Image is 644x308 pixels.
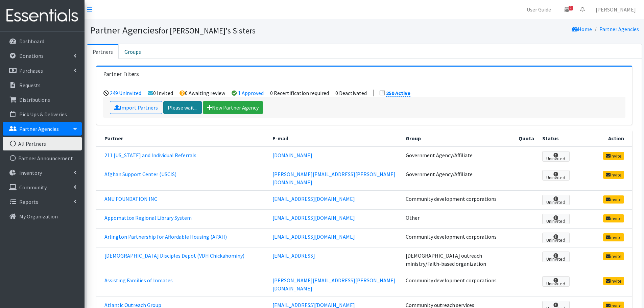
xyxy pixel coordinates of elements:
[335,90,367,96] li: 0 Deactivated
[603,277,624,285] a: Invite
[603,152,624,160] a: Invite
[542,276,570,287] span: Uninvited
[538,130,574,147] th: Status
[268,130,402,147] th: E-mail
[3,151,82,165] a: Partner Announcement
[515,130,538,147] th: Quota
[603,214,624,222] a: Invite
[603,233,624,241] a: Invite
[19,169,42,176] p: Inventory
[119,44,147,59] a: Groups
[272,277,396,292] a: [PERSON_NAME][EMAIL_ADDRESS][PERSON_NAME][DOMAIN_NAME]
[104,233,227,240] a: Arlington Partnership for Affordable Housing (APAH)
[3,34,82,48] a: Dashboard
[104,252,244,259] a: [DEMOGRAPHIC_DATA] Disciples Depot (VDH Chickahominy)
[3,4,82,27] img: HumanEssentials
[402,272,514,297] td: Community development corporations
[402,147,514,166] td: Government Agency/Affiliate
[590,3,641,16] a: [PERSON_NAME]
[603,195,624,204] a: Invite
[19,52,44,59] p: Donations
[19,38,44,45] p: Dashboard
[87,44,119,59] a: Partners
[3,195,82,209] a: Reports
[3,108,82,121] a: Pick Ups & Deliveries
[3,122,82,136] a: Partner Agencies
[574,130,632,147] th: Action
[603,252,624,260] a: Invite
[180,90,225,96] li: 0 Awaiting review
[163,101,202,114] a: Please wait...
[3,166,82,180] a: Inventory
[386,90,410,97] a: 250 Active
[3,210,82,223] a: My Organization
[3,49,82,63] a: Donations
[19,82,41,89] p: Requests
[104,171,176,177] a: Afghan Support Center (USCIS)
[104,195,157,202] a: ANU FOUNDATION INC
[3,64,82,77] a: Purchases
[19,111,67,118] p: Pick Ups & Deliveries
[148,90,173,96] li: 0 Invited
[521,3,556,16] a: User Guide
[19,96,50,103] p: Distributions
[569,6,573,10] span: 1
[272,233,355,240] a: [EMAIL_ADDRESS][DOMAIN_NAME]
[90,24,362,36] h1: Partner Agencies
[96,130,268,147] th: Partner
[402,190,514,209] td: Community development corporations
[402,228,514,247] td: Community development corporations
[272,214,355,221] a: [EMAIL_ADDRESS][DOMAIN_NAME]
[402,247,514,272] td: [DEMOGRAPHIC_DATA] outreach ministry/Faith-based organization
[110,101,162,114] a: Import Partners
[542,233,570,243] span: Uninvited
[3,78,82,92] a: Requests
[542,252,570,262] span: Uninvited
[402,130,514,147] th: Group
[110,90,141,96] a: 249 Uninvited
[104,152,196,159] a: 211 [US_STATE] and Individual Referrals
[603,171,624,179] a: Invite
[542,170,570,181] span: Uninvited
[203,101,263,114] a: New Partner Agency
[270,90,329,96] li: 0 Recertification required
[19,125,59,132] p: Partner Agencies
[19,184,47,191] p: Community
[272,195,355,202] a: [EMAIL_ADDRESS][DOMAIN_NAME]
[3,93,82,106] a: Distributions
[238,90,264,96] a: 1 Approved
[104,214,192,221] a: Appomattox Regional Library System
[572,26,592,32] a: Home
[542,151,570,162] span: Uninvited
[272,252,315,259] a: [EMAIL_ADDRESS]
[3,137,82,150] a: All Partners
[272,171,396,186] a: [PERSON_NAME][EMAIL_ADDRESS][PERSON_NAME][DOMAIN_NAME]
[542,214,570,224] span: Uninvited
[542,195,570,205] span: Uninvited
[103,71,139,78] h3: Partner Filters
[104,277,173,284] a: Assisting Families of Inmates
[19,198,38,205] p: Reports
[559,3,575,16] a: 1
[159,26,256,35] small: for [PERSON_NAME]'s Sisters
[402,209,514,228] td: Other
[599,26,639,32] a: Partner Agencies
[272,152,312,159] a: [DOMAIN_NAME]
[19,213,58,220] p: My Organization
[402,166,514,190] td: Government Agency/Affiliate
[3,181,82,194] a: Community
[19,67,43,74] p: Purchases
